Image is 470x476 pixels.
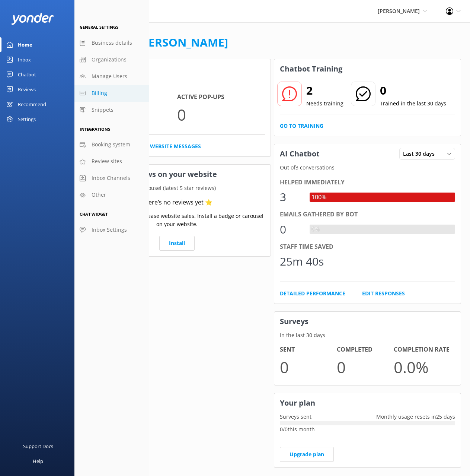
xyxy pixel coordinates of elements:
[74,170,149,187] a: Inbox Channels
[74,102,149,118] a: Snippets
[18,82,36,97] div: Reviews
[92,72,127,80] span: Manage Users
[380,82,446,99] h2: 0
[310,193,328,202] div: 100%
[159,236,195,251] a: Install
[18,67,36,82] div: Chatbot
[280,289,345,298] a: Detailed Performance
[280,220,302,238] div: 0
[92,39,132,47] span: Business details
[280,355,337,380] p: 0
[310,225,322,234] div: 0%
[74,51,149,68] a: Organizations
[274,331,461,339] p: In the last 30 days
[23,439,53,454] div: Support Docs
[84,165,271,184] h3: Showcase reviews on your website
[74,187,149,203] a: Other
[92,55,127,64] span: Organizations
[92,174,130,182] span: Inbox Channels
[371,413,461,421] p: Monthly usage resets in 25 days
[138,35,228,50] a: [PERSON_NAME]
[274,413,317,421] p: Surveys sent
[280,210,455,219] div: Emails gathered by bot
[274,164,461,172] p: Out of 3 conversations
[280,178,455,187] div: Helped immediately
[280,345,337,355] h4: Sent
[74,153,149,170] a: Review sites
[18,52,31,67] div: Inbox
[18,97,46,112] div: Recommend
[84,184,271,192] p: Your current review carousel (latest 5 star reviews)
[362,289,405,298] a: Edit Responses
[280,188,302,206] div: 3
[74,35,149,51] a: Business details
[89,212,265,229] p: Use social proof to increase website sales. Install a badge or carousel on your website.
[274,312,461,331] h3: Surveys
[83,34,228,51] h1: Welcome,
[380,99,446,108] p: Trained in the last 30 days
[274,144,325,164] h3: AI Chatbot
[394,355,451,380] p: 0.0 %
[92,140,130,149] span: Booking system
[378,7,420,15] span: [PERSON_NAME]
[177,92,265,102] h4: Active Pop-ups
[80,126,110,132] span: Integrations
[280,253,324,270] div: 25m 40s
[33,454,43,469] div: Help
[92,157,122,165] span: Review sites
[74,222,149,238] a: Inbox Settings
[141,198,212,207] div: There’s no reviews yet ⭐
[280,425,455,434] p: 0 / 0 this month
[306,82,343,99] h2: 2
[337,355,394,380] p: 0
[11,13,54,25] img: yonder-white-logo.png
[337,345,394,355] h4: Completed
[274,393,461,413] h3: Your plan
[92,89,107,97] span: Billing
[74,85,149,102] a: Billing
[92,106,113,114] span: Snippets
[274,59,348,79] h3: Chatbot Training
[80,211,108,217] span: Chat Widget
[177,102,265,127] p: 0
[280,242,455,252] div: Staff time saved
[403,150,439,158] span: Last 30 days
[306,99,343,108] p: Needs training
[280,447,334,462] a: Upgrade plan
[74,68,149,85] a: Manage Users
[280,122,323,130] a: Go to Training
[92,191,106,199] span: Other
[92,226,127,234] span: Inbox Settings
[74,136,149,153] a: Booking system
[84,59,271,79] h3: Website Chat
[394,345,451,355] h4: Completion Rate
[18,37,32,52] div: Home
[150,142,201,150] a: Website Messages
[18,112,36,127] div: Settings
[80,24,118,30] span: General Settings
[84,79,271,87] p: In the last 30 days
